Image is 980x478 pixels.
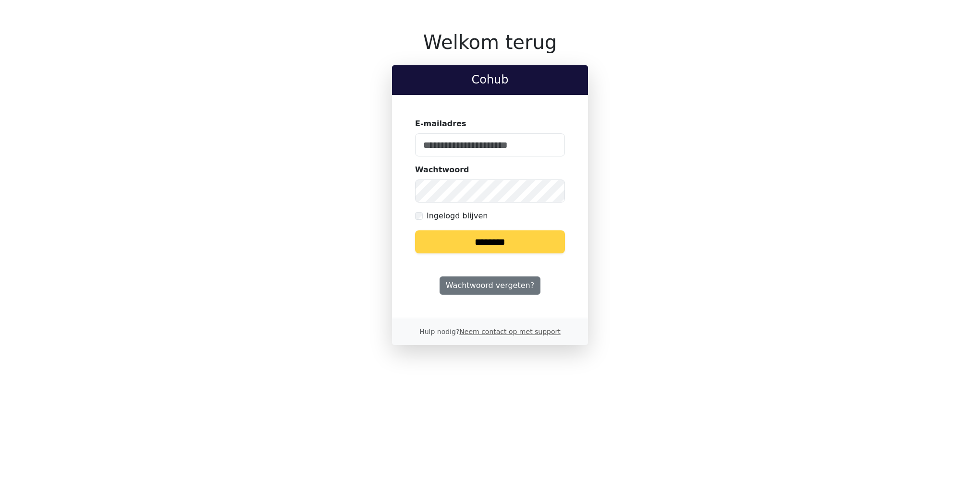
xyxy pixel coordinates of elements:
[419,328,561,335] small: Hulp nodig?
[459,328,560,335] a: Neem contact op met support
[440,276,540,295] a: Wachtwoord vergeten?
[392,31,588,54] h1: Welkom terug
[415,164,469,176] label: Wachtwoord
[400,73,580,87] h2: Cohub
[427,210,488,222] label: Ingelogd blijven
[415,118,466,130] label: E-mailadres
